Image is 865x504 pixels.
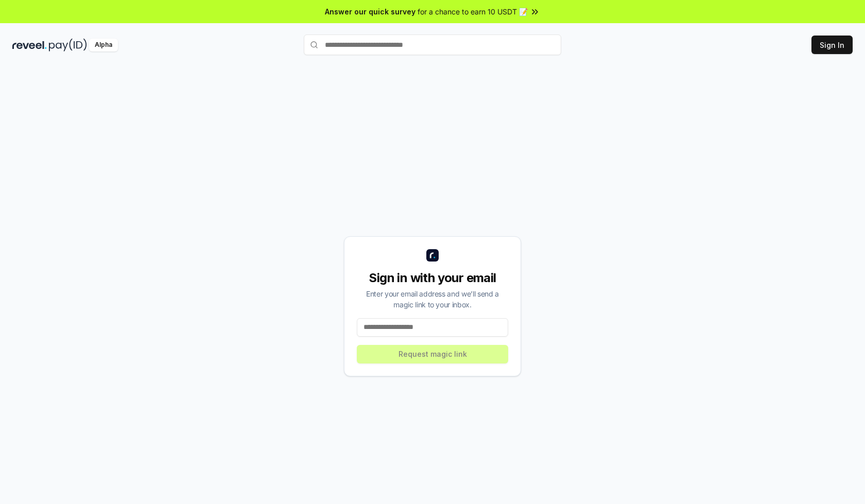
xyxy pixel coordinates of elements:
[811,36,853,54] button: Sign In
[89,39,118,51] div: Alpha
[426,249,439,262] img: logo_small
[12,39,47,51] img: reveel_dark
[325,6,416,17] span: Answer our quick survey
[357,288,508,310] div: Enter your email address and we’ll send a magic link to your inbox.
[418,6,528,17] span: for a chance to earn 10 USDT 📝
[49,39,87,51] img: pay_id
[357,270,508,286] div: Sign in with your email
